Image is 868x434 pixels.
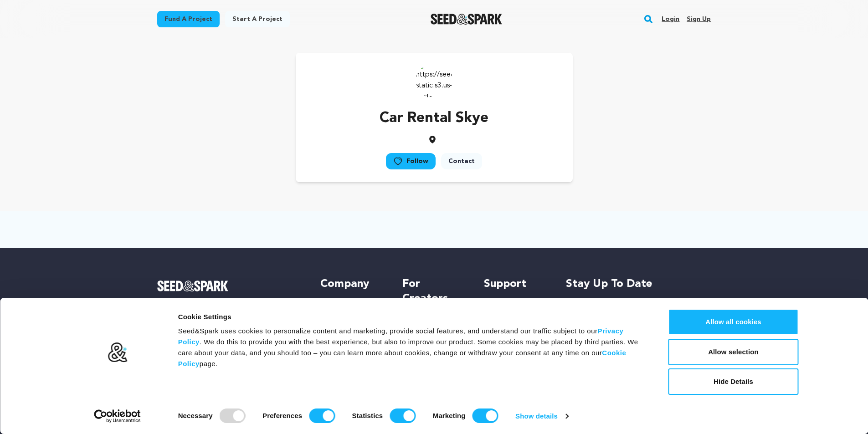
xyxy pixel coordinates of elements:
[262,412,302,419] strong: Preferences
[431,14,502,25] a: Seed&Spark Homepage
[662,12,679,26] a: Login
[386,153,436,169] a: Follow
[515,409,568,423] a: Show details
[402,277,466,306] h5: For Creators
[433,412,466,419] strong: Marketing
[668,339,799,365] button: Allow selection
[687,12,711,26] a: Sign up
[484,277,547,291] h5: Support
[431,14,502,25] img: Seed&Spark Logo Dark Mode
[416,62,452,98] img: https://seedandspark-static.s3.us-east-2.amazonaws.com/images/User/002/303/536/medium/ACg8ocLsfoX...
[178,311,648,322] div: Cookie Settings
[668,368,799,395] button: Hide Details
[320,277,384,291] h5: Company
[566,277,711,291] h5: Stay up to date
[352,412,383,419] strong: Statistics
[380,107,488,129] p: Car Rental Skye
[157,281,229,291] img: Seed&Spark Logo
[157,281,303,291] a: Seed&Spark Homepage
[178,412,213,419] strong: Necessary
[77,409,157,423] a: Usercentrics Cookiebot - opens in a new window
[225,11,290,27] a: Start a project
[157,11,220,27] a: Fund a project
[441,153,482,169] a: Contact
[107,342,128,363] img: logo
[178,326,648,369] div: Seed&Spark uses cookies to personalize content and marketing, provide social features, and unders...
[668,309,799,335] button: Allow all cookies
